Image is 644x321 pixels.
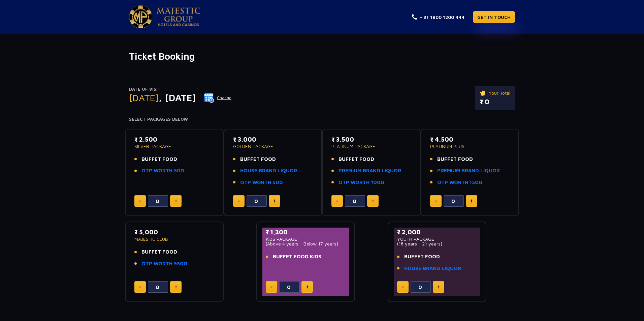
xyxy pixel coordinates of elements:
p: ₹ 2,500 [134,135,214,144]
p: PLATINUM PACKAGE [331,144,411,149]
p: ₹ 3,000 [233,135,313,144]
p: (18 years - 21 years) [397,241,477,246]
p: GOLDEN PACKAGE [233,144,313,149]
h4: Select Packages Below [129,117,515,122]
img: plus [470,199,473,203]
a: OTP WORTH 500 [141,167,184,175]
img: Majestic Pride [157,7,200,26]
img: Majestic Pride [129,5,152,28]
p: KIDS PACKAGE [266,237,346,241]
img: plus [273,199,276,203]
a: OTP WORTH 500 [240,179,283,186]
p: YOUTH PACKAGE [397,237,477,241]
img: minus [336,201,338,202]
button: Change [204,92,232,103]
p: MAJESTIC CLUB [134,237,214,241]
img: minus [139,287,141,288]
p: ₹ 4,500 [430,135,510,144]
p: (Above 4 years - Below 17 years) [266,241,346,246]
h1: Ticket Booking [129,51,515,62]
img: plus [174,199,178,203]
img: minus [435,201,437,202]
a: OTP WORTH 5500 [141,260,187,268]
p: ₹ 1,200 [266,228,346,237]
span: [DATE] [129,92,159,103]
span: BUFFET FOOD [339,155,374,163]
img: minus [238,201,240,202]
a: PREMIUM BRAND LIQUOR [437,167,500,175]
a: HOUSE BRAND LIQUOR [240,167,297,175]
img: plus [174,285,178,289]
a: OTP WORTH 1500 [437,179,482,186]
span: BUFFET FOOD [240,155,276,163]
a: PREMIUM BRAND LIQUOR [339,167,401,175]
p: SILVER PACKAGE [134,144,214,149]
p: ₹ 5,000 [134,228,214,237]
span: , [DATE] [159,92,196,103]
p: ₹ 2,000 [397,228,477,237]
span: BUFFET FOOD [141,248,177,256]
img: ticket [480,89,487,97]
img: minus [270,287,272,288]
img: minus [139,201,141,202]
p: PLATINUM PLUS [430,144,510,149]
p: Date of Visit [129,86,232,93]
span: BUFFET FOOD [404,253,440,261]
span: BUFFET FOOD KIDS [273,253,321,261]
a: HOUSE BRAND LIQUOR [404,265,461,272]
a: + 91 1800 1200 444 [412,13,464,21]
span: BUFFET FOOD [437,155,473,163]
p: Your Total [480,89,510,97]
img: plus [372,199,375,203]
img: plus [437,285,440,289]
a: GET IN TOUCH [473,11,515,23]
p: ₹ 3,500 [331,135,411,144]
p: ₹ 0 [480,97,510,107]
span: BUFFET FOOD [141,155,177,163]
img: plus [306,285,309,289]
a: OTP WORTH 1000 [339,179,384,186]
img: minus [402,287,404,288]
